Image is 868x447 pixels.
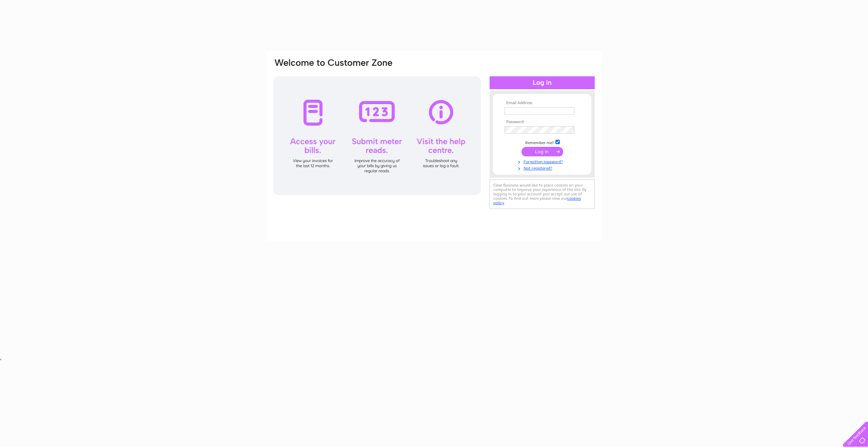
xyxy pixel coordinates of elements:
[505,158,581,164] a: Forgotten password?
[503,101,581,105] th: Email Address:
[521,147,563,156] input: Submit
[493,196,581,205] a: cookies policy
[503,120,581,124] th: Password:
[503,139,581,145] td: Remember me?
[505,164,581,171] a: Not registered?
[490,179,595,209] div: Clear Business would like to place cookies on your computer to improve your experience of the sit...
